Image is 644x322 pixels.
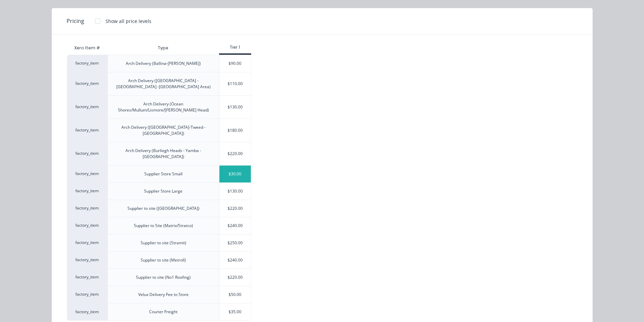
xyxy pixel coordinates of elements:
div: factory_item [67,119,108,142]
div: $240.00 [219,217,251,234]
div: $220.00 [219,142,251,165]
div: factory_item [67,303,108,321]
div: Arch Delivery ([GEOGRAPHIC_DATA]-Tweed - [GEOGRAPHIC_DATA]) [113,124,214,137]
div: factory_item [67,200,108,217]
div: $30.00 [219,166,251,182]
div: Supplier to Site (Matrix/Stratco) [134,223,193,229]
div: $220.00 [219,269,251,286]
div: $90.00 [219,55,251,72]
div: factory_item [67,234,108,251]
div: Arch Delivery (Burliegh Heads - Yamba - [GEOGRAPHIC_DATA]) [113,148,214,160]
div: Supplier to site (No1 Roofing) [136,274,191,280]
div: Velux Delivery Fee to Store [138,292,189,298]
div: Arch Delivery (Ballina-[PERSON_NAME]) [126,60,201,67]
div: Supplier to site (Stramit) [141,240,186,246]
div: Xero Item # [67,41,108,55]
div: Arch Delivery ([GEOGRAPHIC_DATA] - [GEOGRAPHIC_DATA] -[GEOGRAPHIC_DATA] Area) [113,78,214,90]
div: $130.00 [219,96,251,119]
div: $130.00 [219,183,251,200]
div: factory_item [67,165,108,182]
div: factory_item [67,217,108,234]
div: factory_item [67,142,108,165]
div: Arch Delivery (Ocean Shores/Mullum/Lismore/[PERSON_NAME] Head) [113,101,214,113]
div: Supplier to site ([GEOGRAPHIC_DATA]) [127,205,199,212]
div: Supplier Store Large [144,188,183,194]
div: $240.00 [219,252,251,269]
div: Supplier to site (Metroll) [141,257,186,263]
div: Tier 1 [219,44,252,50]
div: factory_item [67,251,108,269]
div: factory_item [67,55,108,72]
div: $50.00 [219,286,251,303]
div: Show all price levels [105,18,151,25]
div: $250.00 [219,234,251,251]
div: Supplier Store Small [144,171,183,177]
div: factory_item [67,95,108,119]
div: $220.00 [219,200,251,217]
div: Courier Freight [149,309,177,315]
div: Type [152,40,174,56]
div: $110.00 [219,72,251,95]
div: factory_item [67,286,108,303]
div: $180.00 [219,119,251,142]
span: Pricing [67,17,84,25]
div: factory_item [67,269,108,286]
div: factory_item [67,72,108,95]
div: factory_item [67,182,108,200]
div: $35.00 [219,303,251,320]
